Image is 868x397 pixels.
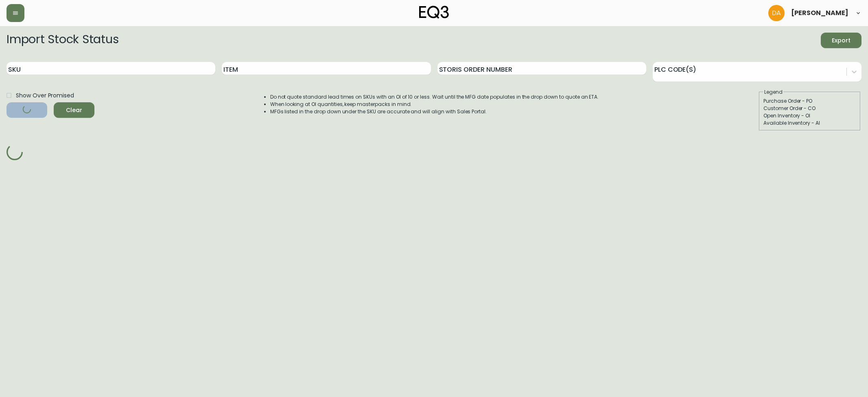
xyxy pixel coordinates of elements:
span: [PERSON_NAME] [791,10,848,16]
div: Open Inventory - OI [763,112,856,119]
div: Purchase Order - PO [763,97,856,105]
button: Export [821,33,861,48]
legend: Legend [763,88,783,96]
span: Clear [60,105,88,115]
img: dd1a7e8db21a0ac8adbf82b84ca05374 [768,5,785,21]
button: Clear [54,102,94,118]
h2: Import Stock Status [7,33,118,48]
div: Available Inventory - AI [763,119,856,127]
div: Customer Order - CO [763,105,856,112]
li: When looking at OI quantities, keep masterpacks in mind. [270,101,599,108]
li: Do not quote standard lead times on SKUs with an OI of 10 or less. Wait until the MFG date popula... [270,93,599,101]
span: Export [827,35,855,46]
img: logo [419,6,449,19]
span: Show Over Promised [16,91,74,100]
li: MFGs listed in the drop down under the SKU are accurate and will align with Sales Portal. [270,108,599,115]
